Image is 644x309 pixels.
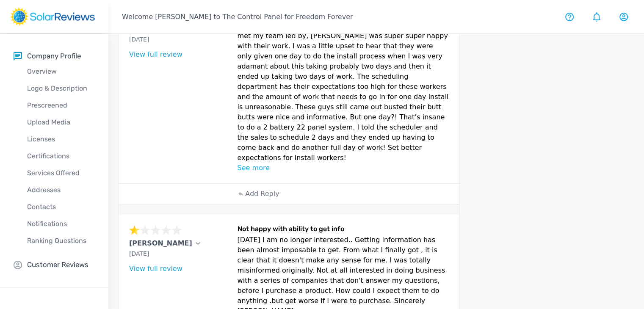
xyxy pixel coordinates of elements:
[14,97,108,114] a: Prescreened
[14,134,108,144] p: Licenses
[129,50,182,58] a: View full review
[14,114,108,131] a: Upload Media
[238,21,449,163] p: Had a pretty great experience working with Solar, but once I met my team led by, [PERSON_NAME] wa...
[27,51,81,61] p: Company Profile
[14,63,108,80] a: Overview
[245,189,279,199] p: Add Reply
[129,36,149,43] span: [DATE]
[14,219,108,229] p: Notifications
[14,131,108,148] a: Licenses
[14,83,108,94] p: Logo & Description
[14,148,108,165] a: Certifications
[129,250,149,257] span: [DATE]
[14,117,108,127] p: Upload Media
[14,182,108,199] a: Addresses
[14,199,108,215] a: Contacts
[14,168,108,178] p: Services Offered
[14,236,108,246] p: Ranking Questions
[14,100,108,110] p: Prescreened
[14,80,108,97] a: Logo & Description
[14,232,108,249] a: Ranking Questions
[14,202,108,212] p: Contacts
[129,238,192,248] p: [PERSON_NAME]
[238,225,449,235] h6: Not happy with ability to get info
[14,165,108,182] a: Services Offered
[238,163,449,173] p: See more
[14,151,108,161] p: Certifications
[14,215,108,232] a: Notifications
[122,12,353,22] p: Welcome [PERSON_NAME] to The Control Panel for Freedom Forever
[129,265,182,273] a: View full review
[14,66,108,77] p: Overview
[14,185,108,195] p: Addresses
[27,259,88,270] p: Customer Reviews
